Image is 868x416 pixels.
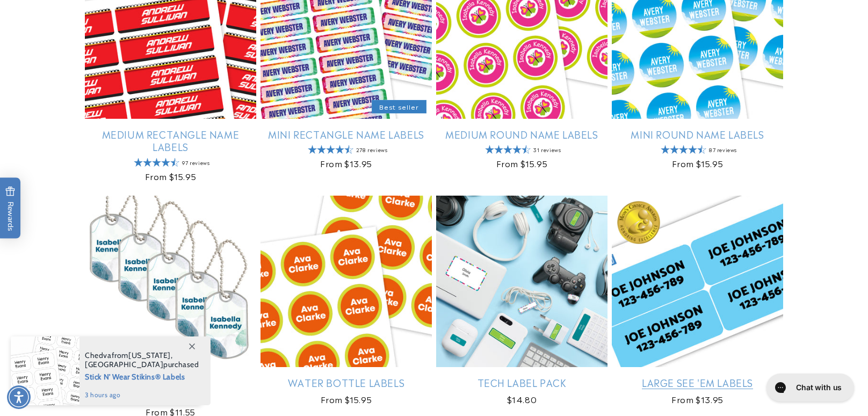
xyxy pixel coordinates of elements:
span: Stick N' Wear Stikins® Labels [85,369,199,383]
a: Water Bottle Labels [261,376,432,389]
span: from , purchased [85,351,199,369]
a: Medium Round Name Labels [436,128,607,140]
a: Medium Rectangle Name Labels [85,128,256,153]
span: [US_STATE] [128,350,171,360]
a: Large See 'em Labels [612,376,783,389]
span: 3 hours ago [85,390,199,400]
iframe: Sign Up via Text for Offers [9,330,136,362]
div: Accessibility Menu [7,385,31,409]
iframe: Gorgias live chat messenger [761,370,857,405]
span: Rewards [5,187,16,231]
a: Mini Round Name Labels [612,128,783,140]
span: [GEOGRAPHIC_DATA] [85,360,163,369]
a: Tech Label Pack [436,376,607,389]
a: Mini Rectangle Name Labels [261,128,432,140]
